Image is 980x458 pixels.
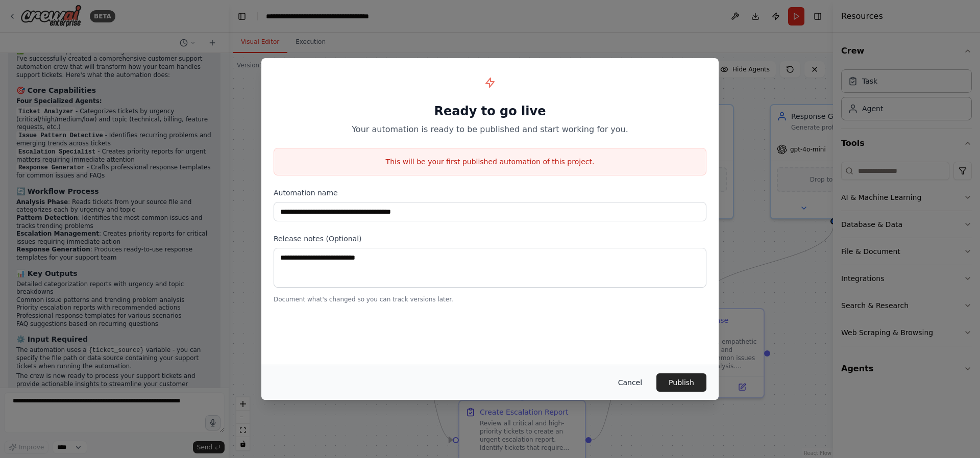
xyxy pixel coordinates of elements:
label: Release notes (Optional) [274,234,706,244]
p: Document what's changed so you can track versions later. [274,295,706,303]
label: Automation name [274,188,706,198]
p: Your automation is ready to be published and start working for you. [274,123,706,136]
h1: Ready to go live [274,103,706,119]
p: This will be your first published automation of this project. [274,157,706,167]
button: Cancel [610,373,650,392]
button: Publish [656,373,706,392]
